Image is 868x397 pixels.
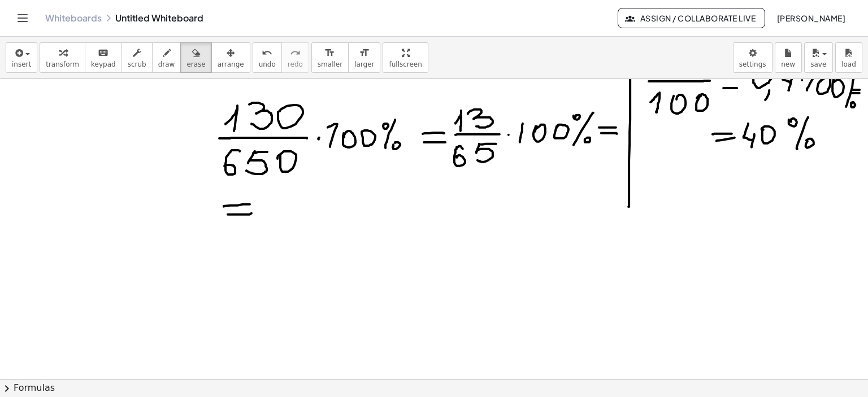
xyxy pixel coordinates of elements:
[45,12,102,24] a: Whiteboards
[6,42,37,73] button: insert
[810,60,826,68] span: save
[46,60,79,68] span: transform
[354,60,374,68] span: larger
[12,60,31,68] span: insert
[348,42,380,73] button: format_sizelarger
[218,60,244,68] span: arrange
[259,60,276,68] span: undo
[627,13,756,23] span: Assign / Collaborate Live
[841,60,856,68] span: load
[389,60,422,68] span: fullscreen
[281,42,309,73] button: redoredo
[739,60,766,68] span: settings
[767,8,854,28] button: [PERSON_NAME]
[290,46,301,60] i: redo
[359,46,370,60] i: format_size
[91,60,116,68] span: keypad
[288,60,303,68] span: redo
[98,46,108,60] i: keyboard
[158,60,175,68] span: draw
[776,13,845,23] span: [PERSON_NAME]
[781,60,795,68] span: new
[733,42,772,73] button: settings
[180,42,211,73] button: erase
[618,8,765,28] button: Assign / Collaborate Live
[128,60,146,68] span: scrub
[775,42,802,73] button: new
[14,9,32,27] button: Toggle navigation
[804,42,833,73] button: save
[211,42,250,73] button: arrange
[253,42,282,73] button: undoundo
[311,42,349,73] button: format_sizesmaller
[152,42,181,73] button: draw
[40,42,85,73] button: transform
[85,42,122,73] button: keyboardkeypad
[383,42,428,73] button: fullscreen
[262,46,272,60] i: undo
[324,46,335,60] i: format_size
[121,42,153,73] button: scrub
[835,42,862,73] button: load
[186,60,205,68] span: erase
[318,60,342,68] span: smaller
